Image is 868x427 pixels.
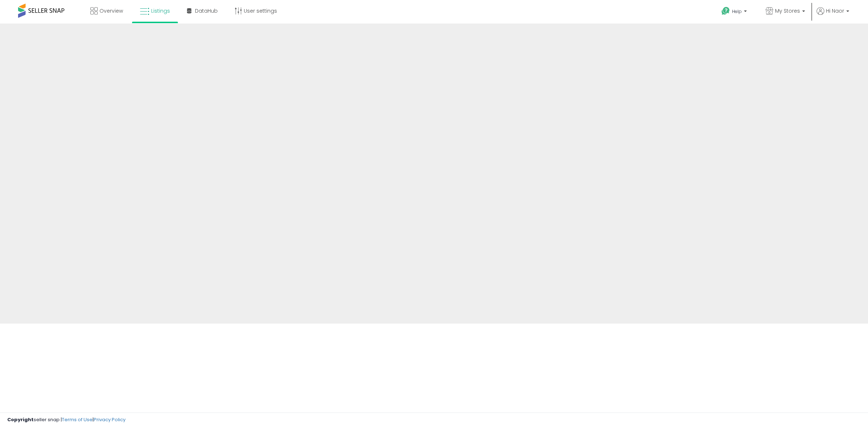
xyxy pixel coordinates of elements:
a: Hi Naor [817,7,849,24]
span: Overview [99,7,123,14]
span: DataHub [195,7,218,14]
span: Hi Naor [826,7,844,14]
span: My Stores [775,7,800,14]
span: Listings [151,7,170,14]
span: Help [732,8,742,14]
i: Get Help [721,7,730,16]
a: Help [716,1,754,24]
